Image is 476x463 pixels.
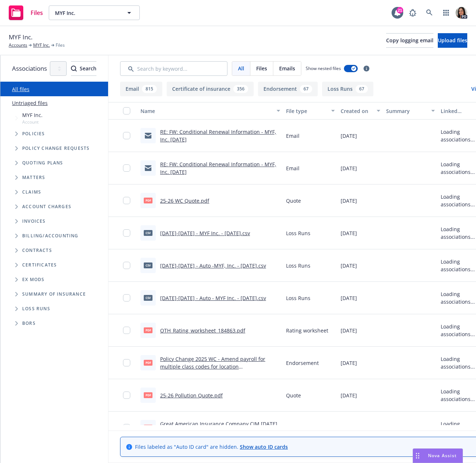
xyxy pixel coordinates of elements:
a: [DATE]-[DATE] - Auto -MYF, Inc. - [DATE].csv [160,262,266,269]
a: Switch app [439,5,453,20]
span: [DATE] [341,327,357,334]
input: Toggle Row Selected [123,262,130,269]
span: Claims [22,190,41,194]
span: [DATE] [341,197,357,205]
span: [DATE] [341,294,357,302]
div: Summary [386,107,427,115]
span: [DATE] [341,164,357,172]
span: Quoting plans [22,161,63,165]
a: OTH_Rating_worksheet_184863.pdf [160,327,245,334]
span: MYF Inc. [9,32,32,42]
span: Files [256,65,267,72]
span: pdf [144,327,152,333]
button: Email [120,82,162,96]
span: Certificates [22,263,57,267]
span: Files labeled as "Auto ID card" are hidden. [135,443,288,451]
a: Report a Bug [405,5,420,20]
input: Select all [123,107,130,114]
input: Search by keyword... [120,61,227,76]
span: Billing/Accounting [22,234,79,238]
a: [DATE]-[DATE] - MYF Inc. - [DATE].csv [160,230,250,237]
span: Loss Runs [22,307,50,311]
span: Loss Runs [286,229,310,237]
span: Matters [22,175,45,180]
button: Loss Runs [322,82,373,96]
button: Created on [338,102,383,120]
span: Policies [22,132,45,136]
span: Associations [12,64,47,73]
span: Email [286,164,300,172]
span: [DATE] [341,359,357,367]
span: Rating worksheet [286,327,328,334]
input: Toggle Row Selected [123,294,130,301]
span: Loss Runs [286,262,310,269]
button: SearchSearch [71,61,96,76]
span: [DATE] [341,392,357,399]
div: Created on [341,107,372,115]
input: Toggle Row Selected [123,229,130,237]
span: [DATE] [341,424,357,432]
div: Tree Example [0,110,108,229]
span: Loss Runs [286,424,310,432]
span: pdf [144,198,152,203]
input: Toggle Row Selected [123,327,130,334]
div: Folder Tree Example [0,229,108,331]
button: Certificate of insurance [167,82,254,96]
a: Great American Insurance Company CIM [DATE] - [DATE] Loss Runs - Valued [DATE].pdf [160,420,277,435]
span: BORs [22,321,36,326]
a: Accounts [9,42,27,48]
span: Upload files [438,37,467,44]
span: Policy change requests [22,146,90,151]
button: Nova Assist [413,448,463,463]
span: Quote [286,392,301,399]
button: Endorsement [258,82,318,96]
span: csv [144,262,152,268]
a: Untriaged files [12,99,48,107]
a: Files [6,3,46,23]
span: Invoices [22,219,46,223]
span: csv [144,295,152,300]
span: Emails [279,65,295,72]
span: Ex Mods [22,277,44,282]
input: Toggle Row Selected [123,424,130,431]
span: Account charges [22,205,71,209]
span: Nova Assist [428,452,457,459]
button: MYF Inc. [49,5,140,20]
span: Quote [286,197,301,205]
a: RE: FW: Conditional Renewal Information - MYF, Inc. [DATE] [160,128,276,143]
a: RE: FW: Conditional Renewal Information - MYF, Inc. [DATE] [160,161,276,175]
input: Toggle Row Selected [123,132,130,139]
span: Email [286,132,300,140]
a: MYF Inc. [33,42,50,48]
div: 67 [356,85,368,93]
button: Name [138,102,283,120]
div: 21 [397,7,403,13]
a: Show auto ID cards [240,443,288,450]
span: MYF Inc. [55,9,118,17]
button: Upload files [438,33,467,48]
span: Account [22,119,43,125]
div: 67 [300,85,312,93]
button: Copy logging email [386,33,433,48]
span: Files [56,42,65,48]
a: Search [422,5,437,20]
span: MYF Inc. [22,111,43,119]
span: Files [31,10,43,16]
img: photo [456,7,467,19]
span: csv [144,230,152,236]
a: [DATE]-[DATE] - Auto - MYF Inc. - [DATE].csv [160,295,266,301]
span: Copy logging email [386,37,433,44]
span: [DATE] [341,262,357,269]
div: Name [140,107,272,115]
input: Toggle Row Selected [123,359,130,366]
span: pdf [144,360,152,365]
span: Loss Runs [286,294,310,302]
span: [DATE] [341,132,357,140]
span: pdf [144,425,152,430]
div: 815 [142,85,157,93]
span: Contracts [22,248,52,253]
a: 25-26 WC Quote.pdf [160,197,209,204]
input: Toggle Row Selected [123,392,130,399]
a: All files [12,86,29,93]
span: pdf [144,392,152,398]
